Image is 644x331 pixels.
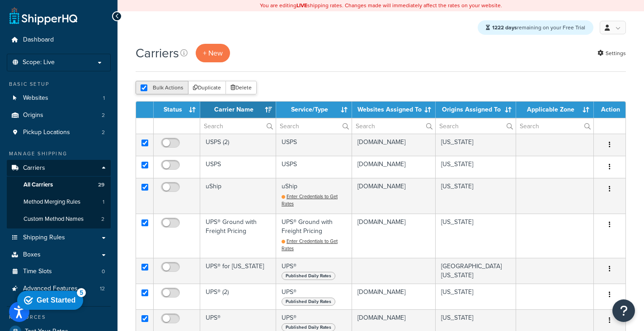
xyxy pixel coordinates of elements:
td: USPS (2) [200,134,276,156]
th: Websites Assigned To: activate to sort column ascending [352,102,436,118]
input: Search [516,118,593,134]
button: Bulk Actions [136,81,188,94]
span: 1 [103,94,105,102]
div: Get Started 5 items remaining, 0% complete [4,5,70,23]
a: Enter Credentials to Get Rates [282,238,338,252]
td: USPS [276,134,352,156]
td: UPS® [276,284,352,309]
div: remaining on your Free Trial [478,20,593,35]
td: [US_STATE] [436,214,516,258]
a: Time Slots 0 [7,263,111,280]
td: [DOMAIN_NAME] [352,284,436,309]
input: Search [200,118,276,134]
button: + New [196,44,230,62]
td: [DOMAIN_NAME] [352,156,436,178]
span: Scope: Live [23,59,55,66]
a: Websites 1 [7,90,111,107]
li: Time Slots [7,263,111,280]
span: 1 [103,198,104,206]
span: Boxes [23,251,41,259]
a: Shipping Rules [7,229,111,246]
span: All Carriers [24,181,53,189]
li: Carriers [7,160,111,228]
li: Websites [7,90,111,107]
a: Pickup Locations 2 [7,124,111,141]
button: Duplicate [188,81,226,94]
div: 5 [63,2,72,11]
a: Custom Method Names 2 [7,211,111,228]
input: Search [352,118,435,134]
td: [DOMAIN_NAME] [352,134,436,156]
td: [DOMAIN_NAME] [352,214,436,258]
span: Published Daily Rates [282,298,335,306]
button: Open Resource Center [612,299,635,322]
td: [US_STATE] [436,156,516,178]
div: Get Started [23,10,62,18]
li: Method Merging Rules [7,194,111,210]
a: Carriers [7,160,111,177]
td: [US_STATE] [436,134,516,156]
td: USPS [200,156,276,178]
a: Enter Credentials to Get Rates [282,193,338,207]
span: 2 [101,215,104,223]
b: LIVE [296,1,307,9]
td: UPS® Ground with Freight Pricing [200,214,276,258]
span: Origins [23,112,43,119]
span: Carriers [23,164,45,172]
th: Origins Assigned To: activate to sort column ascending [436,102,516,118]
span: 2 [102,112,105,119]
input: Search [276,118,352,134]
span: Time Slots [23,268,52,275]
td: UPS® Ground with Freight Pricing [276,214,352,258]
th: Applicable Zone: activate to sort column ascending [516,102,594,118]
td: UPS® for [US_STATE] [200,258,276,284]
th: Carrier Name: activate to sort column ascending [200,102,276,118]
td: uShip [276,178,352,213]
span: Published Daily Rates [282,272,335,280]
span: Pickup Locations [23,129,70,136]
span: 0 [102,268,105,275]
li: All Carriers [7,177,111,193]
td: UPS® (2) [200,284,276,309]
th: Status: activate to sort column ascending [154,102,200,118]
span: 2 [102,129,105,136]
td: [DOMAIN_NAME] [352,178,436,213]
input: Search [436,118,516,134]
a: All Carriers 29 [7,177,111,193]
td: [GEOGRAPHIC_DATA] [US_STATE] [436,258,516,284]
a: Origins 2 [7,107,111,124]
td: [US_STATE] [436,178,516,213]
li: Custom Method Names [7,211,111,228]
td: USPS [276,156,352,178]
div: Resources [7,313,111,321]
span: Dashboard [23,36,54,44]
button: Delete [226,81,257,94]
h1: Carriers [136,44,179,62]
th: Action [594,102,625,118]
a: Boxes [7,247,111,263]
div: Manage Shipping [7,150,111,158]
a: ShipperHQ Home [9,7,77,25]
a: Settings [597,47,626,60]
a: Method Merging Rules 1 [7,194,111,210]
li: Pickup Locations [7,124,111,141]
div: Basic Setup [7,80,111,88]
span: 29 [98,181,104,189]
a: Dashboard [7,32,111,48]
span: Advanced Features [23,285,78,293]
span: Websites [23,94,48,102]
td: [US_STATE] [436,284,516,309]
td: UPS® [276,258,352,284]
a: Advanced Features 12 [7,280,111,297]
span: Method Merging Rules [24,198,80,206]
span: Shipping Rules [23,234,65,242]
li: Advanced Features [7,280,111,297]
strong: 1222 days [492,23,517,32]
span: Custom Method Names [24,215,84,223]
th: Service/Type: activate to sort column ascending [276,102,352,118]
